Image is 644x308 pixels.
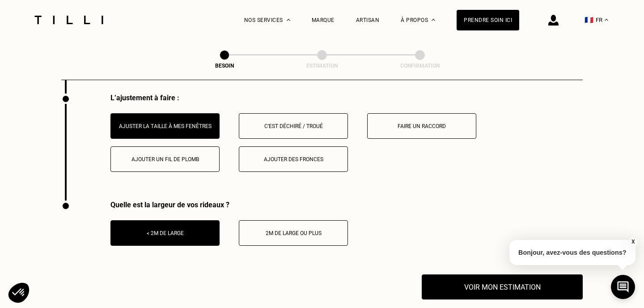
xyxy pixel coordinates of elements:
p: Bonjour, avez-vous des questions? [509,240,636,265]
button: Ajouter des fronces [239,146,348,172]
img: Menu déroulant [287,19,290,21]
div: C‘est déchiré / troué [244,123,343,129]
div: Ajouter un fil de plomb [115,156,215,163]
img: menu déroulant [605,19,608,21]
button: 2m de large ou plus [239,220,348,246]
div: Quelle est la largeur de vos rideaux ? [110,201,348,209]
div: < 2m de large [115,230,215,236]
div: Confirmation [375,63,465,69]
div: Estimation [277,63,367,69]
div: Besoin [180,63,269,69]
button: C‘est déchiré / troué [239,113,348,139]
button: X [628,237,637,247]
a: Prendre soin ici [457,10,519,30]
button: Faire un raccord [367,113,476,139]
img: Logo du service de couturière Tilli [31,16,106,24]
div: L’ajustement à faire : [110,94,583,102]
div: Faire un raccord [372,123,471,129]
img: icône connexion [548,15,559,26]
span: 🇫🇷 [585,16,593,24]
a: Marque [312,17,335,23]
div: Ajuster la taille à mes fenêtres [115,123,215,129]
a: Artisan [356,17,380,23]
button: Ajuster la taille à mes fenêtres [110,113,220,139]
img: Menu déroulant à propos [432,19,435,21]
div: Ajouter des fronces [244,156,343,163]
button: < 2m de large [110,220,220,246]
button: Ajouter un fil de plomb [110,146,220,172]
button: Voir mon estimation [422,274,583,299]
div: 2m de large ou plus [244,230,343,236]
